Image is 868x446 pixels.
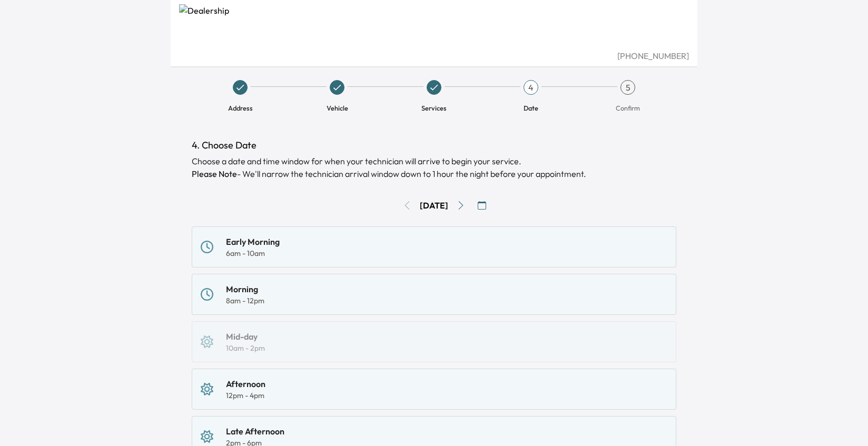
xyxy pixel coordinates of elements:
[620,80,635,95] div: 5
[226,378,265,390] div: Afternoon
[327,103,348,113] span: Vehicle
[179,49,689,62] div: [PHONE_NUMBER]
[524,103,538,113] span: Date
[192,169,237,179] b: Please Note
[420,199,448,212] div: [DATE]
[226,390,265,401] div: 12pm - 4pm
[192,138,676,153] h1: 4. Choose Date
[421,103,447,113] span: Services
[228,103,253,113] span: Address
[226,248,280,259] div: 6am - 10am
[192,167,676,180] p: - We'll narrow the technician arrival window down to 1 hour the night before your appointment.
[179,4,689,49] img: Dealership
[226,295,264,306] div: 8am - 12pm
[192,155,676,180] div: Choose a date and time window for when your technician will arrive to begin your service.
[226,235,280,248] div: Early Morning
[524,80,538,95] div: 4
[226,425,284,438] div: Late Afternoon
[226,283,264,295] div: Morning
[616,103,640,113] span: Confirm
[452,197,469,214] button: Go to next day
